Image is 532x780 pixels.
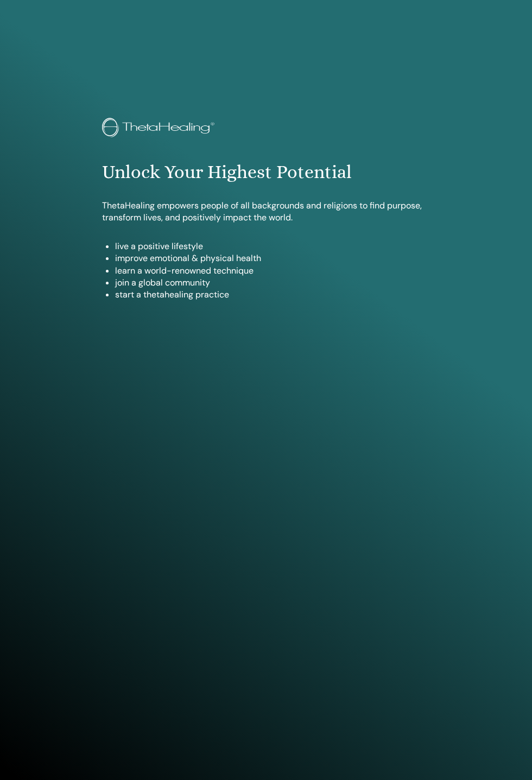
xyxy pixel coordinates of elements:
[115,289,429,301] li: start a thetahealing practice
[115,252,429,264] li: improve emotional & physical health
[102,161,429,183] h1: Unlock Your Highest Potential
[115,265,429,277] li: learn a world-renowned technique
[102,200,429,224] p: ThetaHealing empowers people of all backgrounds and religions to find purpose, transform lives, a...
[115,277,429,289] li: join a global community
[115,240,429,252] li: live a positive lifestyle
